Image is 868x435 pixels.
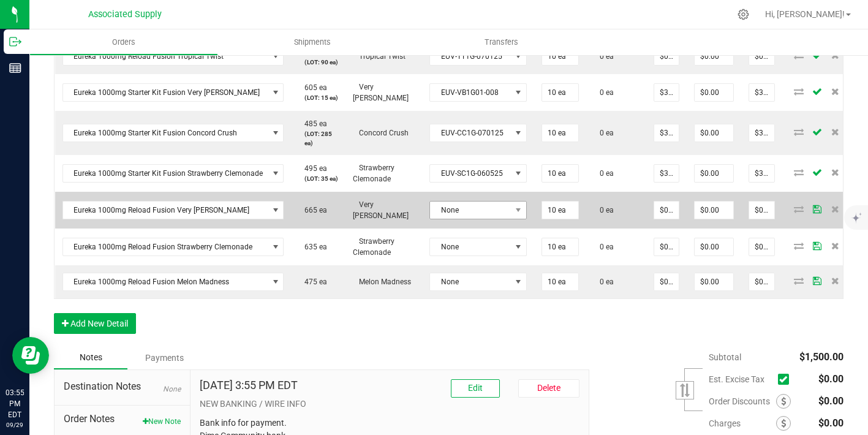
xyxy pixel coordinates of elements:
input: 0 [749,202,774,219]
input: 0 [749,124,774,142]
input: 0 [749,273,774,290]
span: EUV-VB1G01-008 [430,84,511,101]
inline-svg: Outbound [9,36,21,48]
span: 0 ea [594,278,614,286]
a: Orders [29,29,218,55]
span: Hi, [PERSON_NAME]! [765,9,845,19]
input: 0 [654,273,679,290]
input: 0 [695,48,733,65]
div: Notes [54,346,127,369]
input: 0 [542,165,578,182]
input: 0 [654,165,679,182]
a: Transfers [407,29,595,55]
span: Eureka 1000mg Reload Fusion Tropical Twist [63,48,268,65]
p: 09/29 [6,420,24,429]
span: Eureka 1000mg Starter Kit Fusion Concord Crush [63,124,268,142]
span: 605 ea [298,83,327,92]
span: Save Order Detail [808,277,826,284]
button: New Note [143,416,181,427]
div: Manage settings [736,9,751,20]
span: 0 ea [594,169,614,178]
span: NO DATA FOUND [62,164,284,183]
span: Delete Order Detail [826,277,845,284]
button: Delete [518,379,579,398]
span: Save Order Detail [808,168,826,176]
span: NO DATA FOUND [62,83,284,102]
span: Eureka 1000mg Starter Kit Fusion Strawberry Clemonade [63,165,268,182]
input: 0 [654,202,679,219]
span: Eureka 1000mg Reload Fusion Melon Madness [63,273,268,290]
span: Transfers [468,37,535,48]
input: 0 [749,165,774,182]
input: 0 [749,48,774,65]
span: None [163,385,181,393]
span: $0.00 [818,373,843,385]
button: Add New Detail [54,313,136,334]
span: Delete Order Detail [826,205,845,213]
span: Save Order Detail [808,88,826,95]
span: Delete [537,383,560,393]
span: 665 ea [298,206,327,214]
span: None [430,238,511,255]
span: Eureka 1000mg Starter Kit Fusion Very [PERSON_NAME] [63,84,268,101]
span: 485 ea [298,119,327,128]
input: 0 [654,124,679,142]
input: 0 [654,48,679,65]
span: 475 ea [298,278,327,286]
button: Edit [451,379,500,398]
span: 0 ea [594,206,614,214]
span: Destination Notes [64,379,181,394]
input: 0 [749,84,774,101]
span: Strawberry Clemonade [353,164,394,183]
div: Payments [127,347,201,369]
input: 0 [695,124,733,142]
inline-svg: Reports [9,62,21,74]
input: 0 [654,84,679,101]
span: Concord Crush [353,129,409,137]
span: Delete Order Detail [826,168,845,176]
span: Delete Order Detail [826,128,845,135]
span: Very [PERSON_NAME] [353,200,409,220]
h4: [DATE] 3:55 PM EDT [200,379,298,391]
input: 0 [695,202,733,219]
span: Save Order Detail [808,205,826,213]
span: None [430,273,511,290]
span: Strawberry Clemonade [353,237,394,257]
span: 635 ea [298,243,327,251]
p: (LOT: 35 ea) [298,174,338,183]
input: 0 [542,84,578,101]
span: Save Order Detail [808,128,826,135]
span: Save Order Detail [808,51,826,59]
iframe: Resource center [12,337,49,374]
input: 0 [695,165,733,182]
p: (LOT: 15 ea) [298,93,338,102]
span: Calculate excise tax [778,371,794,387]
span: Very [PERSON_NAME] [353,83,409,102]
span: Order Discounts [709,396,776,406]
span: Eureka 1000mg Reload Fusion Strawberry Clemonade [63,238,268,255]
p: 03:55 PM EDT [6,387,24,420]
input: 0 [695,238,733,255]
span: NO DATA FOUND [62,47,284,66]
span: NO DATA FOUND [62,238,284,256]
a: Shipments [218,29,407,55]
span: NO DATA FOUND [62,273,284,291]
span: NO DATA FOUND [62,201,284,219]
span: 290 ea [298,48,327,56]
span: Associated Supply [88,9,162,20]
span: EUV-CC1G-070125 [430,124,511,142]
input: 0 [542,238,578,255]
span: 0 ea [594,243,614,251]
input: 0 [654,238,679,255]
input: 0 [749,238,774,255]
span: Delete Order Detail [826,51,845,59]
span: Orders [96,37,152,48]
span: $1,500.00 [799,351,843,363]
span: Subtotal [709,352,741,362]
span: None [430,202,511,219]
span: 0 ea [594,52,614,61]
span: Order Notes [64,412,181,426]
span: Delete Order Detail [826,88,845,95]
span: Melon Madness [353,278,411,286]
span: Delete Order Detail [826,242,845,249]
